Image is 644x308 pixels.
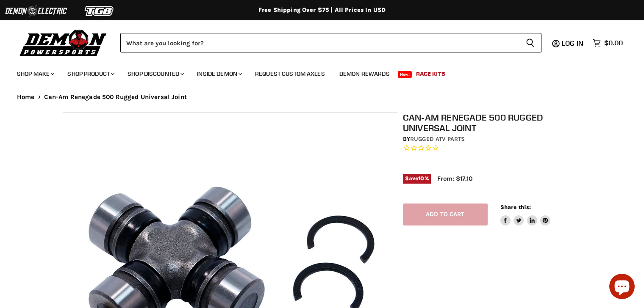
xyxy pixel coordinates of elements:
[410,65,452,82] a: Race Kits
[403,174,431,183] span: Save %
[4,3,68,19] img: Demon Electric Logo 2
[191,65,247,82] a: Inside Demon
[398,71,412,78] span: New!
[333,65,396,82] a: Demon Rewards
[11,65,59,82] a: Shop Make
[519,33,541,52] button: Search
[604,39,623,47] span: $0.00
[588,37,627,49] a: $0.00
[403,144,586,153] span: Rated 0.0 out of 5 stars 0 reviews
[418,175,424,181] span: 10
[403,112,586,133] h1: Can-Am Renegade 500 Rugged Universal Joint
[44,93,187,101] span: Can-Am Renegade 500 Rugged Universal Joint
[68,3,131,19] img: TGB Logo 2
[500,204,531,210] span: Share this:
[11,62,621,82] ul: Main menu
[607,274,637,301] inbox-online-store-chat: Shopify online store chat
[249,65,331,82] a: Request Custom Axles
[121,65,189,82] a: Shop Discounted
[403,135,586,144] div: by
[120,33,541,52] form: Product
[558,39,588,47] a: Log in
[410,135,465,143] a: Rugged ATV Parts
[17,27,110,58] img: Demon Powersports
[562,39,583,47] span: Log in
[17,93,35,101] a: Home
[120,33,519,52] input: Search
[437,175,472,182] span: From: $17.10
[61,65,119,82] a: Shop Product
[500,203,551,226] aside: Share this:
